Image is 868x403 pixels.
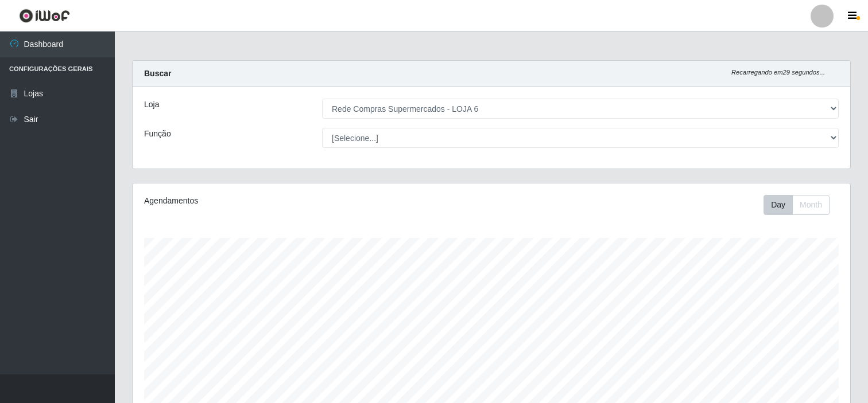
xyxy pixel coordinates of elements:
label: Função [144,128,171,140]
label: Loja [144,99,159,111]
button: Day [764,195,793,215]
img: CoreUI Logo [19,9,70,23]
div: Toolbar with button groups [764,195,839,215]
i: Recarregando em 29 segundos... [731,69,825,76]
div: First group [764,195,830,215]
button: Month [792,195,830,215]
div: Agendamentos [144,195,424,207]
strong: Buscar [144,69,171,78]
